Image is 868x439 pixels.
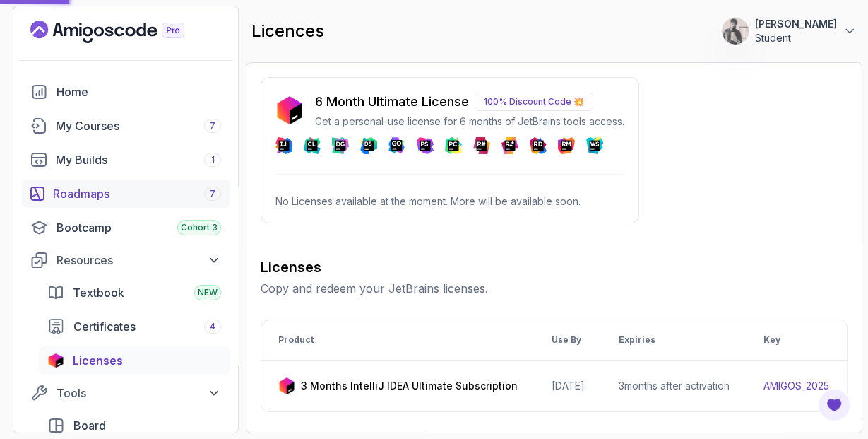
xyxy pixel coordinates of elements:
p: No Licenses available at the moment. More will be available soon. [275,194,624,209]
span: 4 [210,321,215,332]
div: My Builds [56,151,221,168]
td: [DATE] [535,361,602,412]
img: jetbrains icon [47,353,64,368]
div: Bootcamp [57,219,221,236]
p: Student [755,31,837,45]
button: user profile image[PERSON_NAME]Student [721,17,857,45]
div: Home [57,83,221,100]
th: Use By [535,320,602,361]
a: Landing page [30,21,217,43]
p: Get a personal-use license for 6 months of JetBrains tools access. [315,115,624,129]
h3: Licenses [261,257,848,277]
a: licenses [39,346,230,375]
p: [PERSON_NAME] [755,17,837,31]
p: 3 Months IntelliJ IDEA Ultimate Subscription [301,379,518,393]
button: Open Feedback Button [817,388,851,422]
td: 3 months after activation [602,361,747,412]
span: Certificates [73,318,136,335]
span: Board [73,417,106,434]
a: courses [22,112,230,140]
th: Expiries [602,320,747,361]
span: Cohort 3 [181,222,218,233]
div: Resources [57,252,221,269]
a: builds [22,146,230,174]
a: bootcamp [22,213,230,242]
button: Tools [22,380,230,406]
img: user profile image [722,18,749,45]
a: textbook [39,279,230,307]
img: jetbrains icon [278,377,295,394]
span: 1 [211,154,215,165]
h2: licences [251,20,324,42]
th: Product [261,320,535,361]
th: Key [747,320,846,361]
a: certificates [39,312,230,341]
button: Resources [22,247,230,273]
p: 100% Discount Code 💥 [475,93,593,111]
div: Tools [57,385,221,402]
div: Roadmaps [53,185,221,202]
span: 7 [210,120,215,131]
span: Licenses [73,352,123,369]
span: NEW [198,287,218,298]
p: 6 Month Ultimate License [315,92,469,112]
td: AMIGOS_2025 [747,361,846,412]
span: Textbook [73,284,124,301]
a: roadmaps [22,180,230,208]
p: Copy and redeem your JetBrains licenses. [261,280,848,297]
span: 7 [210,188,215,199]
img: jetbrains icon [275,96,304,124]
div: My Courses [56,117,221,134]
a: home [22,78,230,106]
